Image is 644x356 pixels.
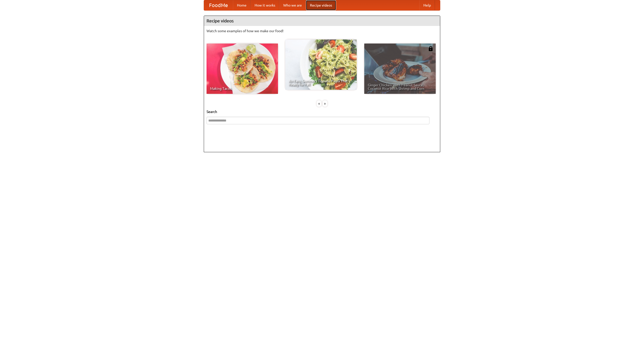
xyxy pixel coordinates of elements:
a: Making Tacos [207,44,278,94]
a: Who we are [279,0,306,10]
span: Making Tacos [210,87,274,90]
img: 483408.png [428,46,433,51]
h5: Search [207,109,437,114]
div: « [317,100,321,107]
a: Help [419,0,435,10]
a: Recipe videos [306,0,336,10]
h4: Recipe videos [204,16,440,26]
a: An Easy, Summery Tomato Pasta That's Ready for Fall [285,39,357,90]
a: How it works [251,0,279,10]
span: An Easy, Summery Tomato Pasta That's Ready for Fall [289,79,353,86]
p: Watch some examples of how we make our food! [207,28,437,33]
a: FoodMe [204,0,233,10]
div: » [323,100,327,107]
a: Home [233,0,251,10]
